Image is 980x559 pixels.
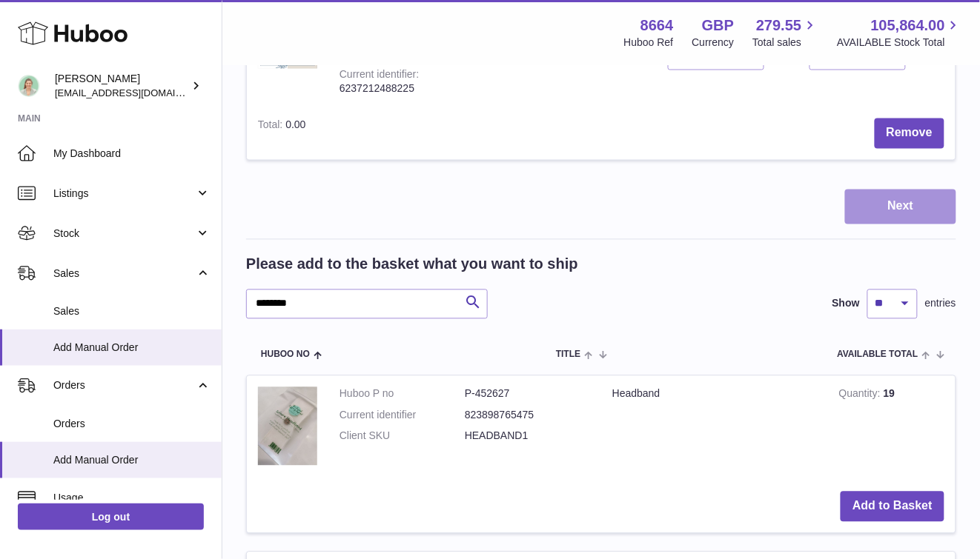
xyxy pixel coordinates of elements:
[53,453,211,467] span: Add Manual Order
[465,387,590,401] dd: P-452627
[55,87,218,98] span: [EMAIL_ADDRESS][DOMAIN_NAME]
[340,429,465,443] dt: Client SKU
[53,378,195,392] span: Orders
[55,72,188,100] div: [PERSON_NAME]
[925,297,956,311] span: entries
[838,350,918,360] span: AVAILABLE Total
[340,82,419,96] div: 6237212488225
[756,16,801,36] span: 279.55
[871,16,945,36] span: 105,864.00
[53,417,211,431] span: Orders
[258,387,317,466] img: Headband
[53,227,195,241] span: Stock
[702,16,734,36] strong: GBP
[246,255,578,275] h2: Please add to the basket what you want to ship
[53,341,211,355] span: Add Manual Order
[465,409,590,423] dd: 823898765475
[837,36,962,50] span: AVAILABLE Stock Total
[340,69,419,84] div: Current identifier
[752,16,818,50] a: 279.55 Total sales
[875,118,944,149] button: Remove
[285,119,305,131] span: 0.00
[601,376,828,481] td: Headband
[340,387,465,401] dt: Huboo P no
[53,147,211,161] span: My Dashboard
[845,190,956,224] button: Next
[752,36,818,50] span: Total sales
[692,36,735,50] div: Currency
[18,503,204,530] a: Log out
[465,429,590,443] dd: HEADBAND1
[841,492,944,522] button: Add to Basket
[839,388,884,404] strong: Quantity
[556,350,580,360] span: Title
[340,409,465,423] dt: Current identifier
[640,16,674,36] strong: 8664
[837,16,962,50] a: 105,864.00 AVAILABLE Stock Total
[828,376,956,481] td: 19
[53,187,195,201] span: Listings
[258,119,285,135] label: Total
[53,491,211,505] span: Usage
[624,36,674,50] div: Huboo Ref
[53,304,211,318] span: Sales
[261,350,310,360] span: Huboo no
[53,267,195,281] span: Sales
[18,75,40,97] img: hello@thefacialcuppingexpert.com
[832,297,860,311] label: Show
